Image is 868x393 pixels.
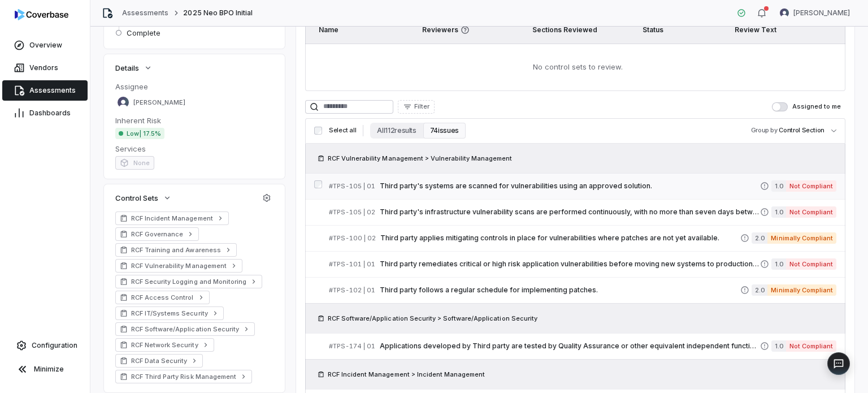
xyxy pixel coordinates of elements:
span: RCF Governance [131,230,183,239]
button: Assigned to me [772,102,788,111]
span: [PERSON_NAME] [793,8,850,18]
input: Select all [314,127,322,135]
span: 2025 Neo BPO Initial [183,8,253,18]
span: # TPS-101 | 01 [329,260,375,269]
img: logo-D7KZi-bG.svg [15,9,68,20]
span: 1.0 [771,180,786,192]
span: Overview [29,41,62,50]
span: RCF Software/Application Security > Software/Application Security [328,314,537,323]
span: Not Compliant [786,206,836,218]
dt: Services [115,144,274,154]
span: # TPS-105 | 02 [329,208,375,217]
span: Third party's infrastructure vulnerability scans are performed continuously, with no more than se... [380,208,760,217]
span: Third party follows a regular schedule for implementing patches. [380,286,740,295]
span: Not Compliant [786,340,836,352]
button: Filter [398,100,435,114]
span: Minimally Compliant [767,284,836,296]
button: 74 issues [423,123,466,139]
a: RCF Network Security [115,338,214,352]
span: RCF Vulnerability Management > Vulnerability Management [328,154,513,163]
a: #TPS-101 | 01Third party remediates critical or high risk application vulnerabilities before movi... [329,252,836,277]
a: RCF IT/Systems Security [115,306,224,320]
a: RCF Incident Management [115,211,229,225]
a: RCF Access Control [115,291,210,304]
span: Complete [127,28,160,38]
a: #TPS-100 | 02Third party applies mitigating controls in place for vulnerabilities where patches a... [329,226,836,251]
span: RCF Training and Awareness [131,245,221,254]
span: RCF Network Security [131,340,198,349]
span: Reviewers [422,25,519,34]
span: Control Sets [115,193,158,203]
span: 1.0 [771,206,786,218]
span: Details [115,63,139,73]
span: Minimally Compliant [767,232,836,244]
button: All 112 results [370,123,423,139]
button: Control Sets [112,188,175,208]
a: RCF Data Security [115,354,203,368]
span: 2.0 [752,232,767,244]
span: RCF Vulnerability Management [131,261,227,270]
span: Low | 17.5% [115,128,164,139]
span: RCF Security Logging and Monitoring [131,277,246,286]
span: RCF Data Security [131,356,187,365]
button: Minimize [5,358,85,381]
label: Assigned to me [772,102,841,111]
a: #TPS-174 | 01Applications developed by Third party are tested by Quality Assurance or other equiv... [329,334,836,359]
span: Configuration [32,341,77,350]
span: Third party remediates critical or high risk application vulnerabilities before moving new system... [380,260,760,269]
img: Felipe Bertho avatar [118,97,129,108]
span: 2.0 [752,284,767,296]
a: #TPS-105 | 01Third party's systems are scanned for vulnerabilities using an approved solution.1.0... [329,174,836,199]
a: Configuration [5,335,85,356]
span: RCF Access Control [131,293,194,302]
a: RCF Governance [115,227,199,241]
span: # TPS-102 | 01 [329,286,375,295]
span: Not Compliant [786,258,836,270]
span: # TPS-100 | 02 [329,234,376,243]
span: Third party's systems are scanned for vulnerabilities using an approved solution. [380,182,760,191]
span: Group by [751,126,778,134]
img: Felipe Bertho avatar [780,8,789,18]
span: Third party applies mitigating controls in place for vulnerabilities where patches are not yet av... [380,234,740,243]
a: #TPS-102 | 01Third party follows a regular schedule for implementing patches.2.0Minimally Compliant [329,278,836,303]
button: Details [112,58,156,78]
span: Review Text [735,25,776,34]
a: Assessments [122,8,168,18]
span: 1.0 [771,258,786,270]
a: Vendors [2,58,88,78]
span: RCF Incident Management > Incident Management [328,370,485,379]
span: Assessments [29,86,76,95]
span: Not Compliant [786,180,836,192]
a: Dashboards [2,103,88,123]
span: [PERSON_NAME] [133,98,185,107]
span: Status [643,25,663,34]
a: RCF Security Logging and Monitoring [115,275,262,288]
a: RCF Third Party Risk Management [115,370,252,383]
span: RCF Third Party Risk Management [131,372,236,381]
button: Felipe Bertho avatar[PERSON_NAME] [773,5,857,21]
span: Minimize [34,365,64,374]
span: Vendors [29,63,58,72]
a: RCF Vulnerability Management [115,259,242,273]
span: RCF Software/Application Security [131,325,239,334]
td: No control sets to review. [305,44,845,91]
dt: Assignee [115,81,274,92]
span: Applications developed by Third party are tested by Quality Assurance or other equivalent indepen... [380,342,760,351]
span: # TPS-105 | 01 [329,182,375,191]
a: Overview [2,35,88,55]
a: #TPS-105 | 02Third party's infrastructure vulnerability scans are performed continuously, with no... [329,200,836,225]
span: 1.0 [771,340,786,352]
span: Filter [414,102,429,111]
dt: Inherent Risk [115,115,274,126]
span: Select all [329,126,356,135]
a: RCF Training and Awareness [115,243,237,257]
a: RCF Software/Application Security [115,322,255,336]
span: RCF IT/Systems Security [131,309,208,318]
span: Dashboards [29,109,71,118]
span: Name [319,25,338,34]
a: Assessments [2,80,88,101]
span: Sections Reviewed [532,25,597,34]
span: # TPS-174 | 01 [329,342,375,351]
span: RCF Incident Management [131,214,213,223]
